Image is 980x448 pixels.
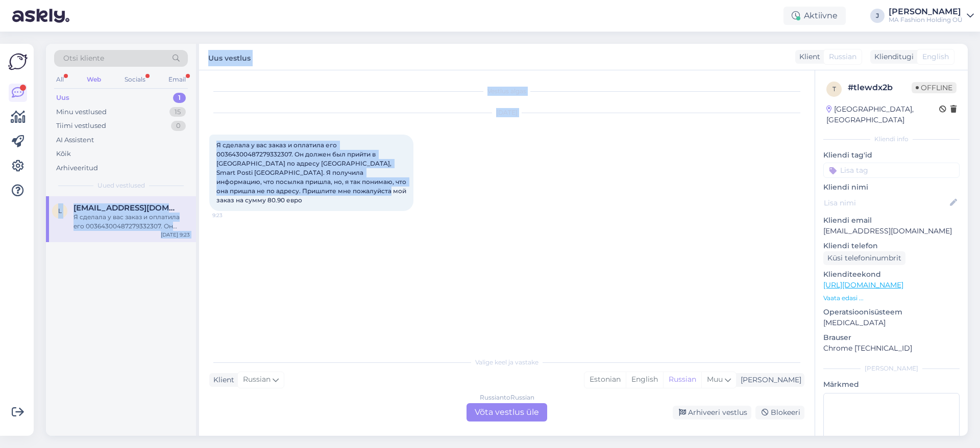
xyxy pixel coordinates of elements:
[823,307,960,318] p: Operatsioonisüsteem
[832,85,836,93] span: t
[73,213,190,231] div: Я сделала у вас заказ и оплатила его 00364300487279332307. Он должен был прийти в [GEOGRAPHIC_DAT...
[823,280,903,289] a: [URL][DOMAIN_NAME]
[823,241,960,251] p: Kliendi telefon
[707,375,723,384] span: Muu
[823,379,960,390] p: Märkmed
[795,51,820,62] div: Klient
[826,104,939,125] div: [GEOGRAPHIC_DATA], [GEOGRAPHIC_DATA]
[824,197,948,208] input: Lisa nimi
[823,364,960,373] div: [PERSON_NAME]
[169,107,186,117] div: 15
[122,73,148,86] div: Socials
[216,141,408,204] span: Я сделала у вас заказ и оплатила его 00364300487279332307. Он должен был прийти в [GEOGRAPHIC_DAT...
[209,375,234,385] div: Klient
[209,87,804,96] div: Vestlus algas
[56,121,106,131] div: Tiimi vestlused
[823,269,960,280] p: Klienditeekond
[663,372,701,387] div: Russian
[171,121,186,131] div: 0
[626,372,663,387] div: English
[173,93,186,103] div: 1
[243,374,271,385] span: Russian
[584,372,626,387] div: Estonian
[823,294,960,303] p: Vaata edasi ...
[912,82,957,93] span: Offline
[823,163,960,178] input: Lisa tag
[870,51,914,62] div: Klienditugi
[73,203,180,213] span: ldtalli@inbox.lv
[56,163,98,173] div: Arhiveeritud
[823,251,905,265] div: Küsi telefoninumbrit
[212,212,251,219] span: 9:23
[56,107,107,117] div: Minu vestlused
[54,73,66,86] div: All
[823,332,960,343] p: Brauser
[755,406,804,419] div: Blokeeri
[56,149,71,159] div: Kõik
[85,73,103,86] div: Web
[823,182,960,193] p: Kliendi nimi
[166,73,188,86] div: Email
[823,215,960,226] p: Kliendi email
[848,82,912,94] div: # tlewdx2b
[823,150,960,161] p: Kliendi tag'id
[823,226,960,236] p: [EMAIL_ADDRESS][DOMAIN_NAME]
[56,93,69,103] div: Uus
[823,135,960,144] div: Kliendi info
[209,108,804,117] div: [DATE]
[480,393,534,402] div: Russian to Russian
[97,181,145,190] span: Uued vestlused
[737,375,801,385] div: [PERSON_NAME]
[889,16,963,24] div: MA Fashion Holding OÜ
[922,51,949,62] span: English
[673,406,751,419] div: Arhiveeri vestlus
[8,52,28,71] img: Askly Logo
[783,7,846,25] div: Aktiivne
[467,403,547,421] div: Võta vestlus üle
[56,135,94,145] div: AI Assistent
[209,358,804,367] div: Valige keel ja vastake
[829,51,856,62] span: Russian
[58,207,62,215] span: l
[63,53,104,64] span: Otsi kliente
[889,8,974,24] a: [PERSON_NAME]MA Fashion Holding OÜ
[161,231,190,239] div: [DATE] 9:23
[208,50,251,64] label: Uus vestlus
[870,9,885,23] div: J
[823,343,960,354] p: Chrome [TECHNICAL_ID]
[823,318,960,328] p: [MEDICAL_DATA]
[889,8,963,16] div: [PERSON_NAME]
